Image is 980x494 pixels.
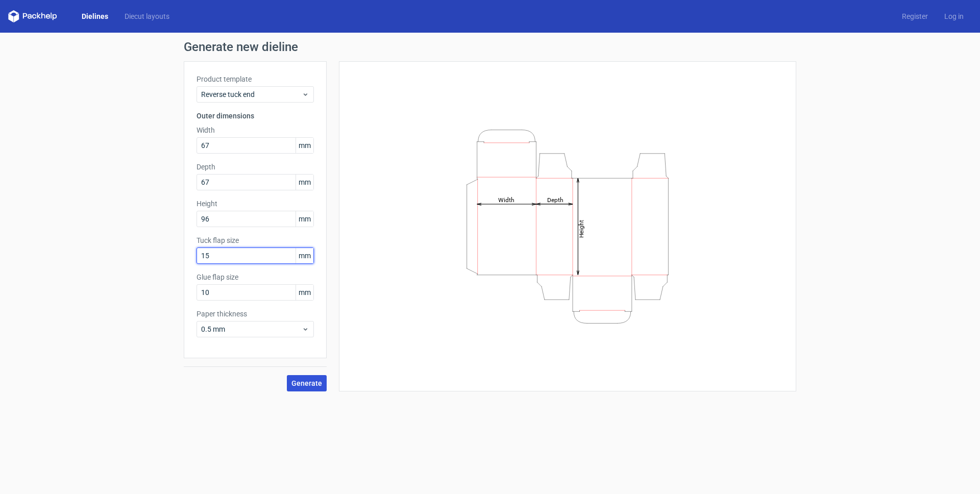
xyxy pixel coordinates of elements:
label: Width [197,125,314,135]
span: mm [296,138,313,153]
span: Reverse tuck end [201,89,302,100]
a: Log in [936,11,972,21]
a: Dielines [73,11,116,21]
label: Tuck flap size [197,235,314,245]
span: 0.5 mm [201,324,302,334]
button: Generate [287,375,327,391]
span: mm [296,248,313,263]
tspan: Width [498,196,514,203]
a: Diecut layouts [116,11,178,21]
label: Glue flap size [197,272,314,282]
h3: Outer dimensions [197,111,314,121]
span: mm [296,211,313,227]
a: Register [894,11,936,21]
tspan: Height [578,219,585,237]
span: Generate [291,380,322,387]
label: Paper thickness [197,309,314,319]
tspan: Depth [547,196,563,203]
span: mm [296,285,313,300]
h1: Generate new dieline [184,41,796,53]
label: Product template [197,74,314,84]
span: mm [296,175,313,190]
label: Depth [197,162,314,172]
label: Height [197,199,314,209]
